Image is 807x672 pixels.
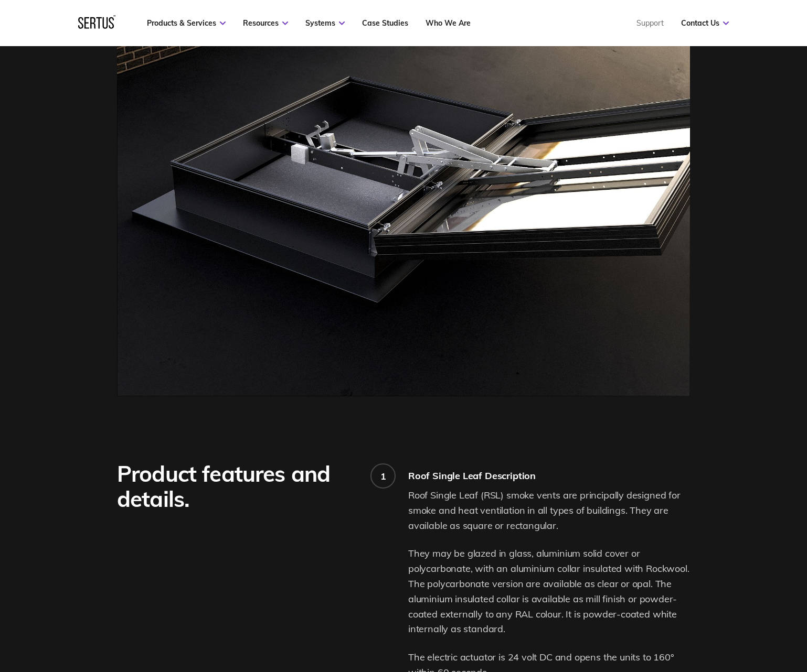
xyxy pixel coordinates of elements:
[681,18,729,28] a: Contact Us
[305,18,345,28] a: Systems
[243,18,288,28] a: Resources
[147,18,226,28] a: Products & Services
[426,18,471,28] a: Who We Are
[362,18,408,28] a: Case Studies
[636,18,664,28] a: Support
[618,550,807,672] iframe: Chat Widget
[117,461,356,512] div: Product features and details.
[380,470,386,482] div: 1
[408,470,690,482] div: Roof Single Leaf Description
[408,488,690,533] p: Roof Single Leaf (RSL) smoke vents are principally designed for smoke and heat ventilation in all...
[408,546,690,637] p: They may be glazed in glass, aluminium solid cover or polycarbonate, with an aluminium collar ins...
